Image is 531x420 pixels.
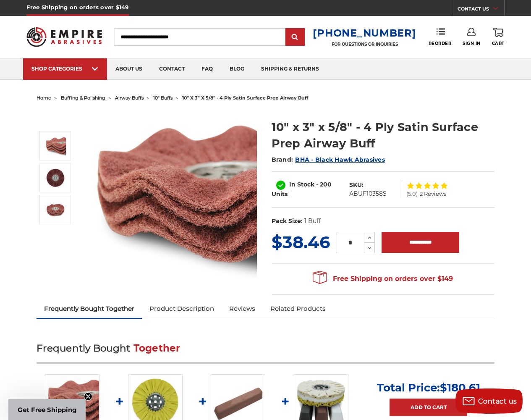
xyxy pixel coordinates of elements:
span: Brand: [272,156,293,163]
span: $180.61 [440,381,480,394]
input: Submit [287,29,303,46]
a: home [37,95,51,101]
a: [PHONE_NUMBER] [313,27,416,39]
span: In Stock [289,181,314,188]
span: Contact us [478,397,517,405]
span: 2 Reviews [420,191,446,197]
span: $38.46 [272,232,330,252]
a: Frequently Bought Together [37,299,142,318]
img: Empire Abrasives [26,22,102,52]
button: Close teaser [84,392,92,401]
img: 10" x 3" x 5/8" - 4 Ply Satin Surface Prep Airway Buff [89,110,257,278]
a: shipping & returns [253,58,327,80]
a: CONTACT US [458,4,504,16]
a: faq [193,58,221,80]
span: 10" x 3" x 5/8" - 4 ply satin surface prep airway buff [182,95,308,101]
a: Product Description [142,299,222,318]
div: SHOP CATEGORIES [31,66,99,72]
a: Cart [492,28,505,46]
a: Related Products [263,299,333,318]
a: 10" buffs [153,95,173,101]
a: about us [107,58,151,80]
dd: 1 Buff [304,217,321,226]
img: 10" x 3" x 5/8" - 4 Ply Satin Surface Prep Airway Buff [45,135,66,156]
span: Frequently Bought [37,342,130,354]
span: Together [133,342,180,354]
dd: ABUF10358S [349,189,387,198]
span: 200 [320,181,332,188]
span: Reorder [429,41,452,46]
span: Cart [492,41,505,46]
p: FOR QUESTIONS OR INQUIRIES [313,42,416,47]
a: contact [151,58,193,80]
h1: 10" x 3" x 5/8" - 4 Ply Satin Surface Prep Airway Buff [272,119,494,152]
div: Get Free ShippingClose teaser [8,399,86,420]
span: (5.0) [406,191,418,197]
p: Total Price: [377,381,480,394]
span: Free Shipping on orders over $149 [313,270,453,287]
a: Reviews [222,299,263,318]
a: Reorder [429,28,452,46]
span: Get Free Shipping [18,406,77,414]
a: buffing & polishing [61,95,105,101]
a: BHA - Black Hawk Abrasives [295,156,385,163]
img: 10 inch satin surface prep airway buffing wheel [45,167,66,188]
button: Contact us [455,388,523,414]
img: 10 inch satin finish non woven airway buff [45,199,66,220]
span: - [316,181,318,188]
a: Add to Cart [390,399,467,416]
a: blog [221,58,253,80]
span: Sign In [463,41,481,46]
a: airway buffs [115,95,144,101]
span: Units [272,190,288,198]
dt: Pack Size: [272,217,303,226]
dt: SKU: [349,181,364,189]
